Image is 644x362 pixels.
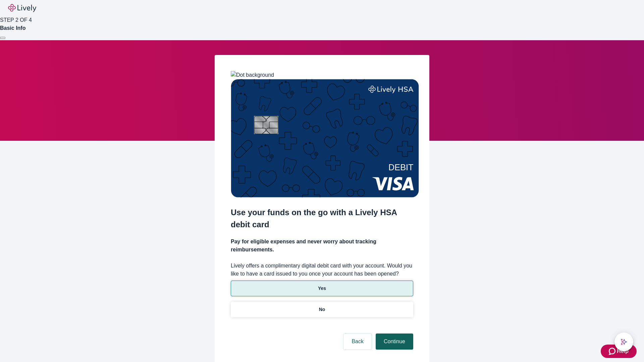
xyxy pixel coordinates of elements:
p: Yes [318,285,326,292]
button: Back [343,334,372,350]
p: No [319,306,325,313]
span: Help [617,347,629,355]
button: Continue [376,334,413,350]
h2: Use your funds on the go with a Lively HSA debit card [231,206,413,231]
button: Zendesk support iconHelp [601,345,637,358]
svg: Zendesk support icon [609,347,617,355]
img: Lively [8,4,36,12]
img: Dot background [231,71,274,79]
h4: Pay for eligible expenses and never worry about tracking reimbursements. [231,238,413,254]
svg: Lively AI Assistant [621,339,627,345]
label: Lively offers a complimentary digital debit card with your account. Would you like to have a card... [231,262,413,278]
button: chat [614,333,633,351]
img: Debit card [231,79,419,197]
button: No [231,302,413,317]
button: Yes [231,281,413,296]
